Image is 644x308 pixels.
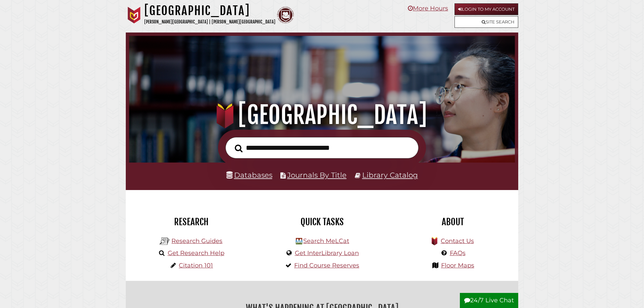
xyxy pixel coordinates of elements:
[362,171,418,179] a: Library Catalog
[450,249,466,257] a: FAQs
[160,236,170,246] img: Hekman Library Logo
[171,237,222,245] a: Research Guides
[296,238,302,244] img: Hekman Library Logo
[287,171,346,179] a: Journals By Title
[392,216,513,228] h2: About
[168,249,224,257] a: Get Research Help
[262,216,382,228] h2: Quick Tasks
[144,18,275,26] p: [PERSON_NAME][GEOGRAPHIC_DATA] | [PERSON_NAME][GEOGRAPHIC_DATA]
[144,3,275,18] h1: [GEOGRAPHIC_DATA]
[179,262,213,269] a: Citation 101
[294,262,359,269] a: Find Course Reserves
[277,7,294,23] img: Calvin Theological Seminary
[441,262,474,269] a: Floor Maps
[139,100,505,130] h1: [GEOGRAPHIC_DATA]
[226,171,272,179] a: Databases
[441,237,474,245] a: Contact Us
[131,216,252,228] h2: Research
[295,249,359,257] a: Get InterLibrary Loan
[126,7,143,23] img: Calvin University
[454,16,518,28] a: Site Search
[235,144,243,152] i: Search
[231,142,246,155] button: Search
[408,5,448,12] a: More Hours
[303,237,349,245] a: Search MeLCat
[454,3,518,15] a: Login to My Account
